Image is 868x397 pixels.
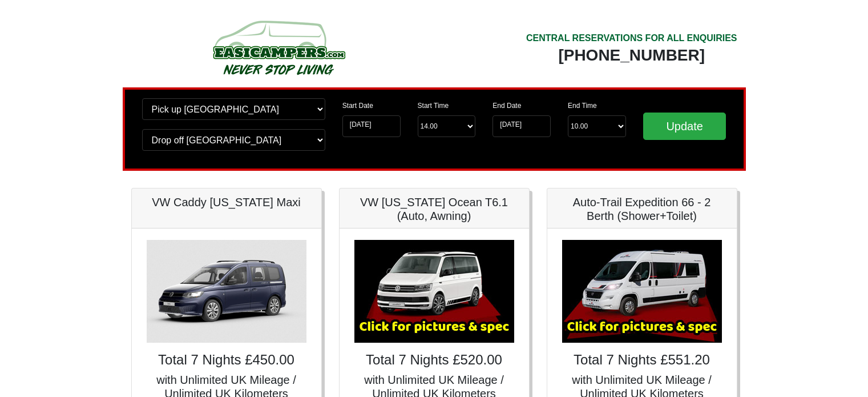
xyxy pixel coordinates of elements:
h4: Total 7 Nights £520.00 [351,352,518,368]
h4: Total 7 Nights £551.20 [559,352,725,368]
h5: Auto-Trail Expedition 66 - 2 Berth (Shower+Toilet) [559,195,725,223]
img: VW Caddy California Maxi [147,240,306,343]
label: Start Date [342,101,373,111]
label: Start Time [418,101,449,111]
h5: VW Caddy [US_STATE] Maxi [143,195,310,209]
h4: Total 7 Nights £450.00 [143,352,310,368]
label: End Time [568,101,597,111]
img: VW California Ocean T6.1 (Auto, Awning) [354,240,514,343]
div: [PHONE_NUMBER] [526,45,737,66]
input: Start Date [342,115,401,137]
img: Auto-Trail Expedition 66 - 2 Berth (Shower+Toilet) [562,240,722,343]
img: campers-checkout-logo.png [170,16,387,79]
input: Return Date [492,115,551,137]
input: Update [643,113,726,140]
h5: VW [US_STATE] Ocean T6.1 (Auto, Awning) [351,195,518,223]
label: End Date [492,101,521,111]
div: CENTRAL RESERVATIONS FOR ALL ENQUIRIES [526,31,737,45]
